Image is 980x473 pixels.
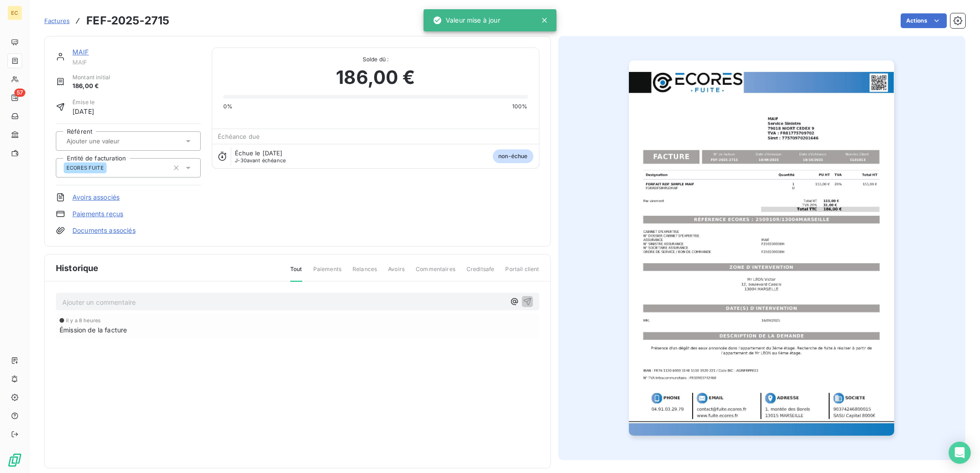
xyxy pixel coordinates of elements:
[901,13,947,28] button: Actions
[14,89,25,97] span: 57
[56,262,99,274] span: Historique
[66,137,158,145] input: Ajouter une valeur
[223,55,527,64] span: Solde dû :
[629,60,894,436] img: invoice_thumbnail
[353,265,377,281] span: Relances
[235,157,247,164] span: J-30
[72,73,110,82] span: Montant initial
[290,265,302,282] span: Tout
[416,265,455,281] span: Commentaires
[7,6,22,20] div: EC
[512,102,528,111] span: 100%
[223,102,233,111] span: 0%
[388,265,405,281] span: Avoirs
[505,265,539,281] span: Portail client
[336,64,415,91] span: 186,00 €
[72,226,136,235] a: Documents associés
[235,158,286,163] span: avant échéance
[66,318,101,323] span: il y a 8 heures
[44,17,70,24] span: Factures
[7,453,22,467] img: Logo LeanPay
[72,106,95,116] span: [DATE]
[433,12,500,29] div: Valeur mise à jour
[493,149,533,163] span: non-échue
[218,133,260,140] span: Échéance due
[235,149,282,157] span: Échue le [DATE]
[86,12,169,29] h3: FEF-2025-2715
[313,265,341,281] span: Paiements
[44,16,70,25] a: Factures
[72,209,123,219] a: Paiements reçus
[949,442,971,464] div: Open Intercom Messenger
[466,265,495,281] span: Creditsafe
[72,82,110,91] span: 186,00 €
[66,165,104,171] span: ECORES FUITE
[72,98,95,106] span: Émise le
[72,59,201,66] span: MAIF
[60,325,127,335] span: Émission de la facture
[72,48,89,56] a: MAIF
[72,193,120,202] a: Avoirs associés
